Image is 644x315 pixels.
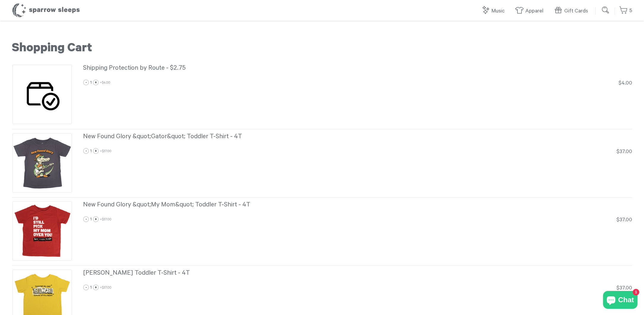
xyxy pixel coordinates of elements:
span: $37.00 [102,286,112,290]
h1: Shopping Cart [12,42,632,57]
span: $37.00 [102,150,112,154]
inbox-online-store-chat: Shopify online store chat [601,291,639,310]
a: Apparel [515,5,546,17]
a: Shipping Protection by Route - $2.75 [83,64,632,74]
span: 1 [90,81,92,85]
span: Shipping Protection by Route - $2.75 [83,65,186,72]
a: - [83,79,89,85]
span: × [100,286,112,290]
a: 5 [619,4,632,17]
span: 1 [90,149,92,154]
a: New Found Glory &quot;Gator&quot; Toddler T-Shirt - 4T [83,132,632,142]
span: 1 [90,217,92,222]
a: New Found Glory &quot;My Mom&quot; Toddler T-Shirt - 4T [83,201,632,211]
div: $4.00 [618,79,632,88]
div: $37.00 [616,216,632,225]
a: - [83,216,89,222]
span: 1 [90,286,92,290]
h1: Sparrow Sleeps [12,3,80,18]
a: + [93,148,99,154]
span: × [100,218,112,222]
a: Music [481,5,508,17]
a: [PERSON_NAME] Toddler T-Shirt - 4T [83,269,632,279]
span: × [100,150,112,154]
a: + [93,216,99,222]
span: $37.00 [102,218,112,222]
span: × [100,81,110,85]
a: + [93,79,99,85]
a: - [83,284,89,290]
a: Gift Cards [554,5,591,17]
input: Submit [600,4,612,16]
div: $37.00 [616,148,632,156]
span: $4.00 [102,81,110,85]
a: + [93,284,99,290]
span: [PERSON_NAME] Toddler T-Shirt - 4T [83,270,190,277]
div: $37.00 [616,284,632,293]
span: New Found Glory &quot;Gator&quot; Toddler T-Shirt - 4T [83,133,242,141]
span: New Found Glory &quot;My Mom&quot; Toddler T-Shirt - 4T [83,202,250,209]
a: - [83,148,89,154]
